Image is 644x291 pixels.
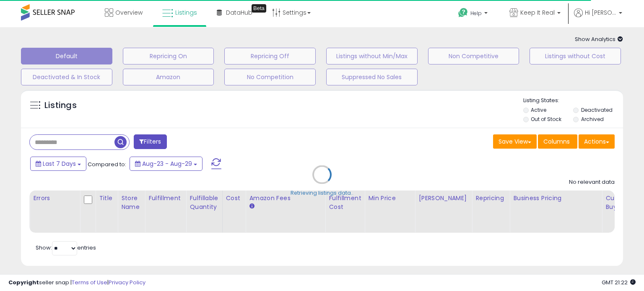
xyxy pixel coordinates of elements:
[585,8,616,17] span: Hi [PERSON_NAME]
[452,1,496,27] a: Help
[109,278,145,286] a: Privacy Policy
[291,189,353,197] div: Retrieving listings data..
[21,69,112,85] button: Deactivated & In Stock
[224,48,316,64] button: Repricing Off
[575,35,623,43] span: Show Analytics
[226,8,252,17] span: DataHub
[574,8,622,27] a: Hi [PERSON_NAME]
[326,69,418,85] button: Suppressed No Sales
[428,48,519,64] button: Non Competitive
[458,8,468,18] i: Get Help
[123,48,214,64] button: Repricing On
[72,278,107,286] a: Terms of Use
[326,48,418,64] button: Listings without Min/Max
[115,8,143,17] span: Overview
[470,10,482,17] span: Help
[252,4,266,13] div: Tooltip anchor
[224,69,316,85] button: No Competition
[520,8,555,17] span: Keep It Real
[21,48,112,64] button: Default
[8,278,39,286] strong: Copyright
[8,279,145,287] div: seller snap | |
[123,69,214,85] button: Amazon
[530,48,621,64] button: Listings without Cost
[602,278,636,286] span: 2025-09-6 21:22 GMT
[175,8,197,17] span: Listings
